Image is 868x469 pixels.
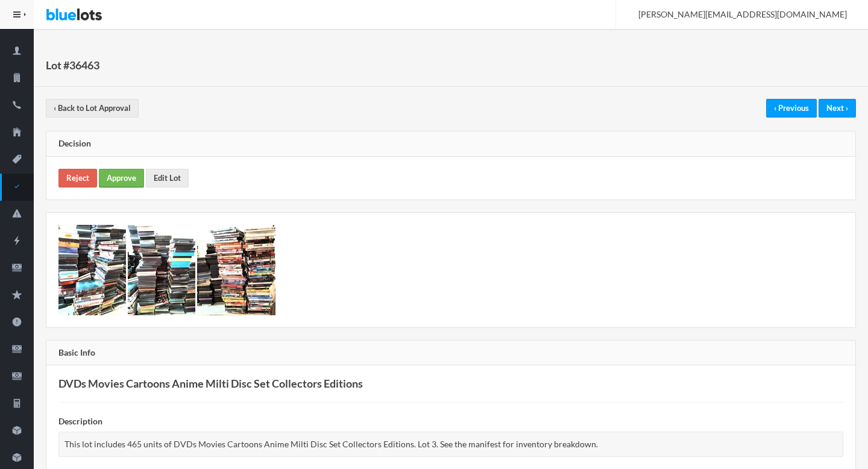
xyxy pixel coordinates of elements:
img: 452e5756-46e9-483d-a41c-6ffa425b175f-1747253431.jpg [197,225,275,315]
a: Edit Lot [146,169,189,187]
label: Description [58,415,102,429]
div: Decision [46,131,855,157]
a: ‹ Back to Lot Approval [46,99,139,118]
h3: DVDs Movies Cartoons Anime Milti Disc Set Collectors Editions [58,377,843,390]
div: This lot includes 465 units of DVDs Movies Cartoons Anime Milti Disc Set Collectors Editions. Lot... [58,432,843,458]
span: [PERSON_NAME][EMAIL_ADDRESS][DOMAIN_NAME] [625,9,847,19]
a: Next › [819,99,856,118]
h1: Lot #36463 [46,56,99,74]
a: ‹ Previous [766,99,817,118]
div: Basic Info [46,341,855,366]
a: Reject [58,169,97,187]
img: 43aa8133-870f-4235-a631-3e0a8b2a0ed7-1747253427.jpg [58,225,126,315]
a: Approve [99,169,144,187]
img: bbdbe6b2-cdee-41b2-b804-dd7a61e1ca24-1747253430.jpg [128,225,195,315]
